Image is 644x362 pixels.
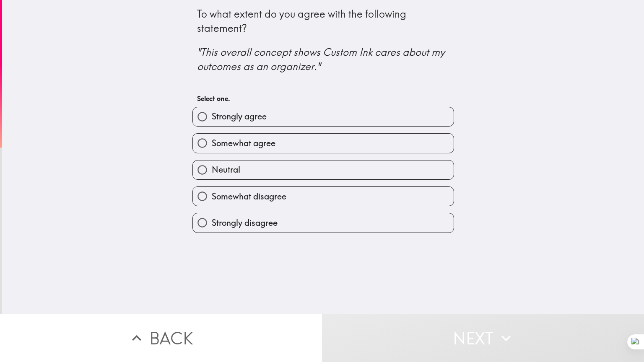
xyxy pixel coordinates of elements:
[212,164,240,176] span: Neutral
[193,213,454,232] button: Strongly disagree
[212,217,278,229] span: Strongly disagree
[212,137,275,149] span: Somewhat agree
[193,107,454,126] button: Strongly agree
[197,7,449,73] div: To what extent do you agree with the following statement?
[197,94,449,103] h6: Select one.
[193,134,454,153] button: Somewhat agree
[212,111,267,122] span: Strongly agree
[197,46,447,72] i: "This overall concept shows Custom Ink cares about my outcomes as an organizer."
[212,191,286,202] span: Somewhat disagree
[193,160,454,179] button: Neutral
[322,314,644,362] button: Next
[193,187,454,206] button: Somewhat disagree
